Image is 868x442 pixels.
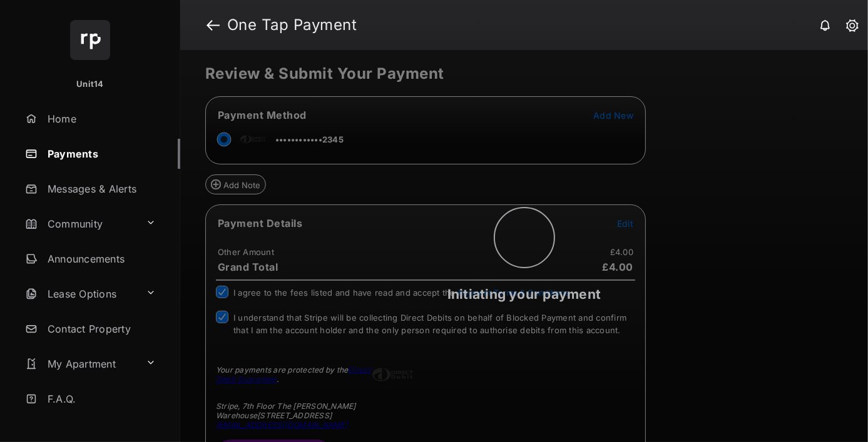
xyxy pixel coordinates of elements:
a: Messages & Alerts [20,174,180,204]
img: svg+xml;base64,PHN2ZyB4bWxucz0iaHR0cDovL3d3dy53My5vcmcvMjAwMC9zdmciIHdpZHRoPSI2NCIgaGVpZ2h0PSI2NC... [70,20,110,60]
span: Initiating your payment [447,286,601,302]
a: Payments [20,139,180,169]
strong: One Tap Payment [227,18,357,33]
a: Lease Options [20,279,141,309]
p: Unit14 [76,78,104,91]
a: Contact Property [20,314,180,344]
a: F.A.Q. [20,384,180,414]
a: Home [20,104,180,134]
a: My Apartment [20,349,141,379]
a: Announcements [20,244,180,274]
a: Community [20,209,141,239]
